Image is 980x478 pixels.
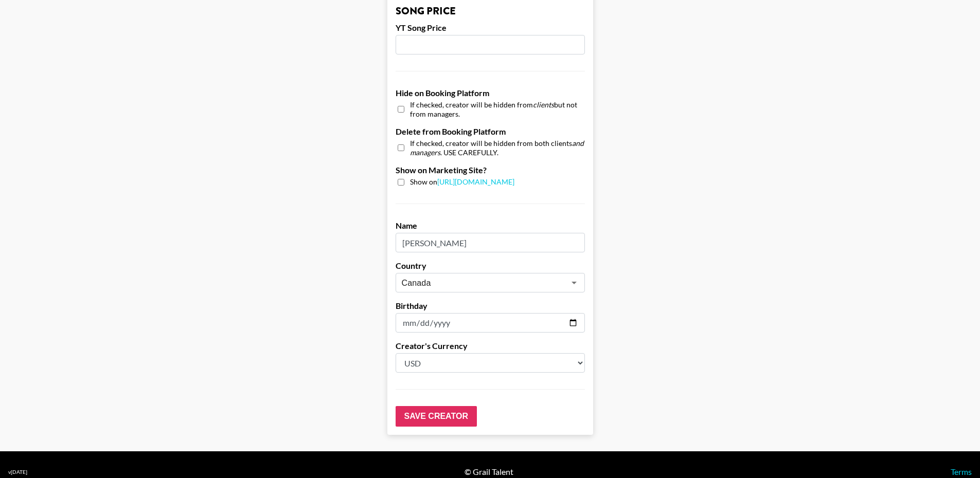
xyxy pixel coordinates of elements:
label: Name [396,220,585,231]
label: Creator's Currency [396,341,585,351]
label: Delete from Booking Platform [396,126,585,137]
a: Terms [951,467,972,476]
em: clients [533,100,554,109]
label: Country [396,261,585,271]
h3: Song Price [396,6,585,16]
div: v [DATE] [8,469,27,475]
label: YT Song Price [396,23,585,33]
input: Save Creator [396,406,477,427]
label: Show on Marketing Site? [396,165,585,175]
button: Open [567,275,581,290]
div: © Grail Talent [465,467,513,477]
a: [URL][DOMAIN_NAME] [437,177,514,186]
span: If checked, creator will be hidden from both clients . USE CAREFULLY. [410,139,585,157]
label: Birthday [396,301,585,311]
span: If checked, creator will be hidden from but not from managers. [410,100,585,118]
em: and managers [410,139,584,157]
span: Show on [410,177,514,187]
label: Hide on Booking Platform [396,88,585,98]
